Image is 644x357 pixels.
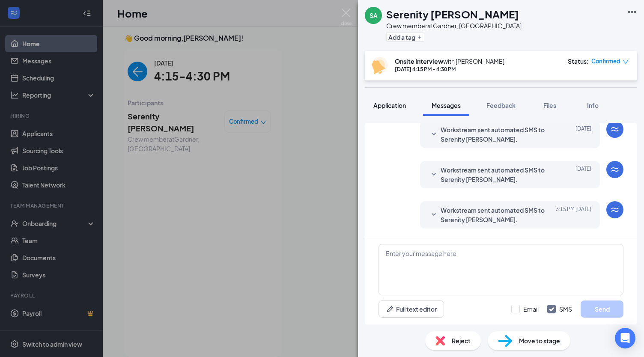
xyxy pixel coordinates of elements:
span: Messages [432,101,461,109]
button: Send [581,300,623,318]
svg: Plus [417,35,422,40]
svg: SmallChevronDown [429,170,439,180]
button: PlusAdd a tag [386,33,424,42]
b: Onsite Interview [395,57,443,65]
svg: WorkstreamLogo [610,205,620,215]
span: Confirmed [591,57,620,65]
div: SA [370,11,378,20]
span: Workstream sent automated SMS to Serenity [PERSON_NAME]. [441,125,553,144]
svg: WorkstreamLogo [610,164,620,175]
h1: Serenity [PERSON_NAME] [386,7,519,21]
span: Reject [452,336,471,345]
span: Info [587,101,599,109]
div: Status : [568,57,589,65]
div: [DATE] 4:15 PM - 4:30 PM [395,65,504,73]
svg: SmallChevronDown [429,129,439,140]
span: down [623,59,629,65]
svg: Pen [386,305,394,313]
svg: SmallChevronDown [429,210,439,220]
span: Application [373,101,406,109]
svg: Ellipses [627,7,637,17]
button: Full text editorPen [379,300,444,318]
span: Files [543,101,556,109]
span: Workstream sent automated SMS to Serenity [PERSON_NAME]. [441,205,553,224]
span: Workstream sent automated SMS to Serenity [PERSON_NAME]. [441,165,553,184]
svg: WorkstreamLogo [610,124,620,134]
span: [DATE] 3:15 PM [556,205,591,224]
div: Open Intercom Messenger [615,328,635,348]
span: Feedback [486,101,516,109]
span: Move to stage [519,336,560,345]
span: [DATE] [575,165,591,184]
div: Crew member at Gardner, [GEOGRAPHIC_DATA] [386,21,522,30]
span: [DATE] [575,125,591,144]
div: with [PERSON_NAME] [395,57,504,65]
